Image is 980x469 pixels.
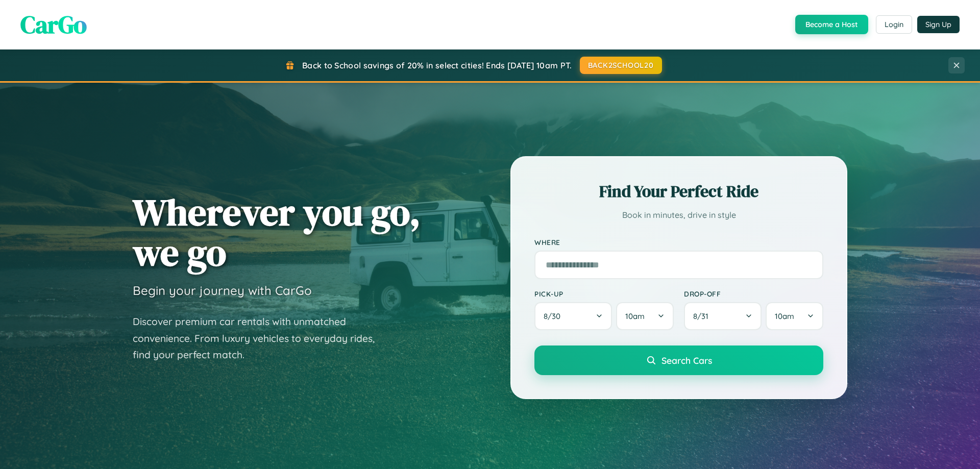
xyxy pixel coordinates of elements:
span: Back to School savings of 20% in select cities! Ends [DATE] 10am PT. [302,60,572,70]
button: Login [876,15,912,34]
h2: Find Your Perfect Ride [534,180,823,203]
label: Where [534,238,823,246]
span: 8 / 31 [693,311,714,321]
h3: Begin your journey with CarGo [133,283,312,298]
span: CarGo [20,8,87,41]
button: BACK2SCHOOL20 [580,57,662,74]
h1: Wherever you go, we go [133,192,421,273]
span: 8 / 30 [544,311,566,321]
button: 8/30 [534,302,612,330]
span: 10am [625,311,645,321]
span: Search Cars [661,355,712,366]
p: Discover premium car rentals with unmatched convenience. From luxury vehicles to everyday rides, ... [133,313,388,363]
button: 10am [766,302,823,330]
button: 10am [616,302,674,330]
button: Become a Host [795,15,868,34]
p: Book in minutes, drive in style [534,208,823,223]
button: Sign Up [917,16,960,33]
span: 10am [775,311,794,321]
button: Search Cars [534,345,823,375]
label: Drop-off [684,289,823,298]
button: 8/31 [684,302,762,330]
label: Pick-up [534,289,674,298]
